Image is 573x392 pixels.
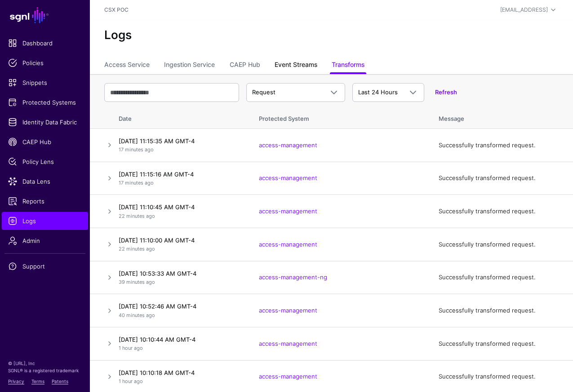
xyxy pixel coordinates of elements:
a: access-management [259,207,317,215]
a: Data Lens [2,172,88,190]
h4: [DATE] 10:53:33 AM GMT-4 [119,269,241,277]
td: Successfully transformed request. [430,195,573,228]
span: Policies [8,58,82,67]
span: Reports [8,197,82,206]
a: Terms [31,379,44,384]
span: Data Lens [8,177,82,186]
a: access-management [259,373,317,380]
a: access-management [259,241,317,248]
a: CSX POC [104,6,129,13]
h4: [DATE] 11:15:35 AM GMT-4 [119,137,241,145]
span: Snippets [8,78,82,87]
span: Dashboard [8,39,82,48]
span: Last 24 Hours [358,88,398,96]
th: Date [115,106,250,129]
a: access-management [259,307,317,314]
td: Successfully transformed request. [430,294,573,327]
a: Admin [2,232,88,250]
p: 40 minutes ago [119,312,241,319]
div: [EMAIL_ADDRESS] [500,6,548,14]
a: Logs [2,212,88,230]
th: Protected System [250,106,430,129]
span: Policy Lens [8,157,82,166]
p: 22 minutes ago [119,212,241,220]
p: © [URL], Inc [8,360,82,367]
h4: [DATE] 11:15:16 AM GMT-4 [119,170,241,178]
span: Protected Systems [8,98,82,107]
span: Request [252,88,275,96]
p: SGNL® is a registered trademark [8,367,82,374]
td: Successfully transformed request. [430,129,573,162]
a: access-management [259,141,317,149]
span: Admin [8,236,82,245]
a: SGNL [5,5,84,25]
a: Snippets [2,74,88,92]
span: Support [8,262,82,271]
a: Patents [52,379,68,384]
h4: [DATE] 11:10:00 AM GMT-4 [119,236,241,244]
a: Policy Lens [2,153,88,171]
span: Logs [8,216,82,225]
a: Policies [2,54,88,72]
th: Message [430,106,573,129]
p: 1 hour ago [119,378,241,385]
a: Ingestion Service [164,57,215,74]
a: Identity Data Fabric [2,113,88,131]
h4: [DATE] 11:10:45 AM GMT-4 [119,203,241,211]
a: access-management-ng [259,273,327,281]
a: CAEP Hub [2,133,88,151]
p: 39 minutes ago [119,278,241,286]
td: Successfully transformed request. [430,327,573,361]
a: Privacy [8,379,24,384]
a: CAEP Hub [230,57,260,74]
a: Access Service [104,57,150,74]
p: 22 minutes ago [119,245,241,253]
td: Successfully transformed request. [430,228,573,261]
p: 17 minutes ago [119,146,241,154]
a: access-management [259,174,317,181]
a: Event Streams [275,57,317,74]
p: 1 hour ago [119,344,241,352]
a: Refresh [435,88,457,96]
a: Reports [2,192,88,210]
p: 17 minutes ago [119,179,241,187]
a: access-management [259,340,317,347]
a: Dashboard [2,34,88,52]
h4: [DATE] 10:10:44 AM GMT-4 [119,335,241,344]
td: Successfully transformed request. [430,162,573,195]
td: Successfully transformed request. [430,261,573,294]
h4: [DATE] 10:10:18 AM GMT-4 [119,369,241,377]
span: CAEP Hub [8,137,82,146]
a: Protected Systems [2,93,88,111]
a: Transforms [332,57,364,74]
span: Identity Data Fabric [8,118,82,127]
h2: Logs [104,28,559,42]
h4: [DATE] 10:52:46 AM GMT-4 [119,302,241,310]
